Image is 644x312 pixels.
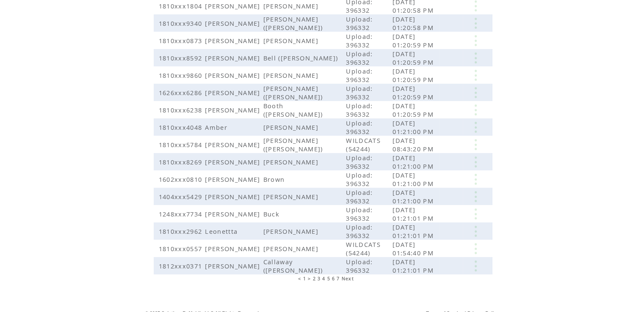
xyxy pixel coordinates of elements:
span: [DATE] 01:20:59 PM [392,49,436,66]
span: Upload: 396332 [346,101,373,118]
span: [PERSON_NAME] ([PERSON_NAME]) [263,84,325,101]
span: 1810xxx8592 [159,54,205,62]
span: Upload: 396332 [346,223,373,240]
span: [PERSON_NAME] [205,262,262,270]
span: [PERSON_NAME] [263,36,321,45]
span: [PERSON_NAME] [205,88,262,97]
span: [DATE] 01:21:01 PM [392,257,436,274]
span: 1812xxx0371 [159,262,205,270]
a: 5 [327,276,330,282]
span: Buck [263,210,282,218]
span: Upload: 396332 [346,205,373,222]
span: [DATE] 01:20:59 PM [392,67,436,84]
span: [PERSON_NAME] [205,158,262,166]
span: Upload: 396332 [346,188,373,205]
span: Brown [263,175,287,183]
span: 1810xxx6238 [159,106,205,114]
span: Bell ([PERSON_NAME]) [263,54,340,62]
span: 1810xxx0557 [159,244,205,253]
span: Upload: 396332 [346,84,373,101]
span: [DATE] 01:54:40 PM [392,240,436,257]
span: Upload: 396332 [346,257,373,274]
span: Booth ([PERSON_NAME]) [263,101,325,118]
span: [DATE] 01:20:58 PM [392,15,436,32]
span: [PERSON_NAME] [205,36,262,45]
a: 3 [318,276,321,282]
span: [PERSON_NAME] ([PERSON_NAME]) [263,15,325,32]
span: 1810xxx9860 [159,71,205,79]
span: [PERSON_NAME] [263,244,321,253]
a: Next [342,276,354,282]
span: [DATE] 01:21:00 PM [392,171,436,188]
a: 7 [337,276,340,282]
span: Leonettta [205,227,240,235]
span: [PERSON_NAME] [263,227,321,235]
span: Upload: 396332 [346,171,373,188]
a: 2 [313,276,316,282]
span: [DATE] 01:20:59 PM [392,32,436,49]
span: [PERSON_NAME] [205,210,262,218]
span: 1810xxx4048 [159,123,205,131]
span: 1810xxx2962 [159,227,205,235]
span: [PERSON_NAME] ([PERSON_NAME]) [263,136,325,153]
span: 1602xxx0810 [159,175,205,183]
span: [PERSON_NAME] [263,192,321,201]
span: WILDCATS (54244) [346,240,381,257]
span: 1810xxx5784 [159,140,205,149]
span: 1810xxx0873 [159,36,205,45]
span: Upload: 396332 [346,15,373,32]
span: Upload: 396332 [346,49,373,66]
span: 1810xxx1804 [159,2,205,10]
span: [PERSON_NAME] [263,2,321,10]
span: 1404xxx5429 [159,192,205,201]
span: [DATE] 01:21:00 PM [392,188,436,205]
span: [DATE] 01:20:59 PM [392,101,436,118]
span: WILDCATS (54244) [346,136,381,153]
span: [PERSON_NAME] [205,175,262,183]
span: [DATE] 01:21:01 PM [392,205,436,222]
span: < 1 > [298,276,311,282]
span: [PERSON_NAME] [205,54,262,62]
span: [PERSON_NAME] [205,106,262,114]
span: [PERSON_NAME] [205,2,262,10]
span: [PERSON_NAME] [205,19,262,27]
span: [PERSON_NAME] [205,192,262,201]
span: [DATE] 01:20:59 PM [392,84,436,101]
span: Upload: 396332 [346,32,373,49]
a: 4 [322,276,325,282]
span: [DATE] 01:21:00 PM [392,119,436,136]
span: [PERSON_NAME] [205,244,262,253]
span: Upload: 396332 [346,67,373,84]
span: Callaway ([PERSON_NAME]) [263,257,325,274]
span: 1810xxx8269 [159,158,205,166]
span: [PERSON_NAME] [205,140,262,149]
span: [PERSON_NAME] [263,71,321,79]
span: 1248xxx7734 [159,210,205,218]
span: Amber [205,123,229,131]
span: 1810xxx9340 [159,19,205,27]
span: [DATE] 01:21:00 PM [392,153,436,170]
span: Upload: 396332 [346,153,373,170]
span: [DATE] 01:21:01 PM [392,223,436,240]
span: [DATE] 08:43:20 PM [392,136,436,153]
a: 6 [332,276,335,282]
span: [PERSON_NAME] [263,158,321,166]
span: Upload: 396332 [346,119,373,136]
span: 1626xxx6286 [159,88,205,97]
span: [PERSON_NAME] [205,71,262,79]
span: [PERSON_NAME] [263,123,321,131]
